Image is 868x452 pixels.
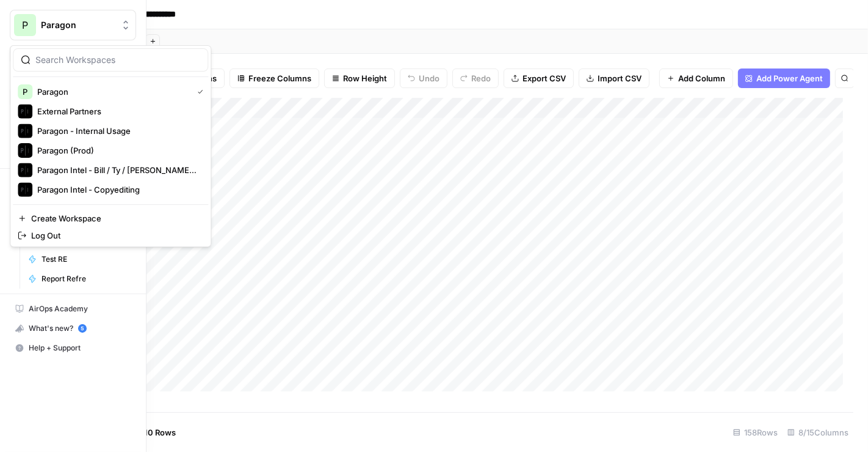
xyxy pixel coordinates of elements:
button: Help + Support [10,338,136,358]
span: Add 10 Rows [127,426,176,439]
span: Paragon Intel - Bill / Ty / [PERSON_NAME] R&D [37,164,198,176]
span: Freeze Columns [248,72,311,84]
a: Test RE [23,250,136,269]
span: Report Refre [42,273,131,284]
span: Paragon - Internal Usage [37,125,198,137]
input: Search Workspaces [35,54,200,66]
button: Add Power Agent [738,69,830,88]
span: Undo [419,72,439,84]
button: Undo [400,69,447,88]
span: Add Power Agent [756,72,823,84]
button: Redo [452,69,499,88]
span: Paragon Intel - Copyediting [37,183,198,196]
button: Import CSV [579,69,649,88]
span: Test RE [42,254,131,265]
span: Log Out [31,229,198,242]
span: Export CSV [523,72,566,84]
a: Report Refre [23,269,136,289]
span: Row Height [343,72,387,84]
span: Add Column [678,72,725,84]
button: Row Height [324,69,395,88]
button: What's new? 5 [10,319,136,338]
div: What's new? [10,319,136,338]
div: 158 Rows [728,423,783,442]
img: External Partners Logo [18,104,32,119]
span: Paragon [41,19,115,31]
span: Paragon [37,86,187,98]
span: AirOps Academy [29,303,131,314]
button: Workspace: Paragon [10,10,136,40]
img: Paragon Intel - Copyediting Logo [18,182,32,197]
span: Redo [471,72,491,84]
a: Create Workspace [13,210,208,227]
a: 5 [78,324,87,333]
button: Export CSV [504,69,574,88]
div: 8/15 Columns [783,423,853,442]
a: AirOps Academy [10,299,136,319]
text: 5 [81,325,84,332]
span: Import CSV [598,72,642,84]
button: Add Column [659,69,733,88]
img: Paragon (Prod) Logo [18,143,32,158]
span: Help + Support [29,343,131,354]
span: P [22,18,28,32]
span: P [23,86,27,98]
button: Freeze Columns [230,69,319,88]
a: Log Out [13,227,208,244]
div: Workspace: Paragon [10,45,211,247]
span: Create Workspace [31,212,198,224]
span: External Partners [37,105,198,117]
span: Paragon (Prod) [37,144,198,157]
img: Paragon - Internal Usage Logo [18,124,32,138]
img: Paragon Intel - Bill / Ty / Colby R&D Logo [18,163,32,177]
